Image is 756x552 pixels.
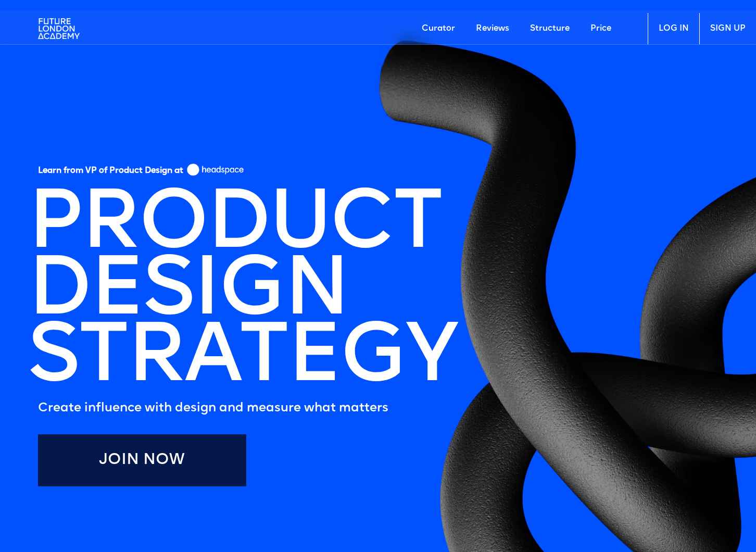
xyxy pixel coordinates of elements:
a: Structure [520,13,580,44]
a: Curator [411,13,465,44]
a: LOG IN [648,13,699,44]
a: SIGN UP [699,13,756,44]
h1: PRODUCT DESIGN STRATEGY [28,193,457,393]
h5: Create influence with design and measure what matters [38,398,457,419]
a: Price [580,13,622,44]
a: Reviews [465,13,520,44]
a: Join Now [38,434,246,486]
h5: Learn from VP of Product Design at [38,166,183,180]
